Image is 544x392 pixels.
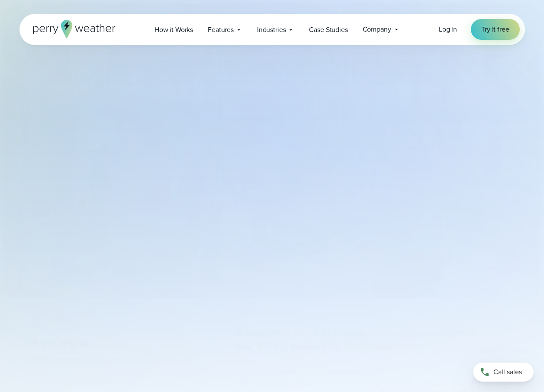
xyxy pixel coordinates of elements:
[439,24,457,34] span: Log in
[473,363,534,382] a: Call sales
[493,367,522,377] span: Call sales
[439,24,457,35] a: Log in
[147,21,200,39] a: How it Works
[302,21,355,39] a: Case Studies
[481,24,509,35] span: Try it free
[155,25,193,35] span: How it Works
[471,19,519,40] a: Try it free
[257,25,286,35] span: Industries
[363,24,391,35] span: Company
[309,25,348,35] span: Case Studies
[208,25,234,35] span: Features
